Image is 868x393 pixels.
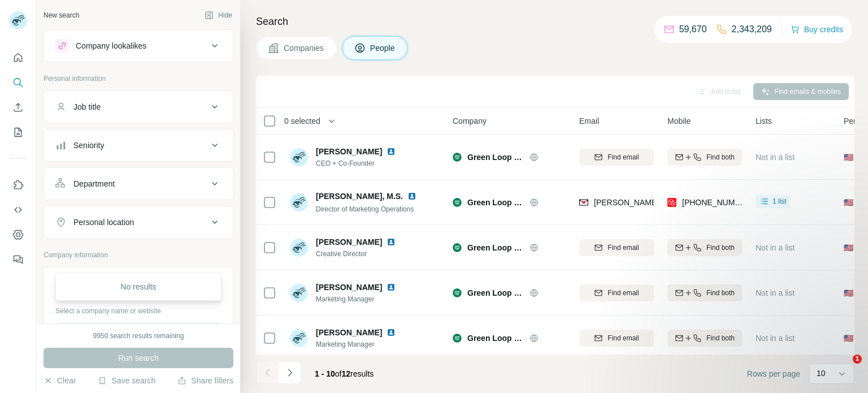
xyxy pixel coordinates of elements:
[73,101,101,113] div: Job title
[579,330,654,347] button: Find email
[290,148,308,166] img: Avatar
[747,368,800,379] span: Rows per page
[387,237,396,247] img: LinkedIn logo
[44,132,233,159] button: Seniority
[579,115,599,127] span: Email
[682,198,753,207] span: [PHONE_NUMBER]
[58,275,219,298] div: No results
[316,327,382,338] span: [PERSON_NAME]
[44,270,233,301] button: Company
[579,239,654,256] button: Find email
[44,74,233,84] p: Personal information
[316,339,400,349] span: Marketing Manager
[453,153,462,162] img: Logo of Green Loop Marketing
[772,196,787,206] span: 1 list
[9,200,27,220] button: Use Surfe API
[453,334,462,343] img: Logo of Green Loop Marketing
[667,149,742,166] button: Find both
[290,193,308,211] img: Avatar
[594,198,793,207] span: [PERSON_NAME][EMAIL_ADDRESS][DOMAIN_NAME]
[316,191,403,202] span: [PERSON_NAME], M.S.
[316,249,400,259] span: Creative Director
[256,14,854,29] h4: Search
[467,287,524,299] span: Green Loop Marketing
[844,197,853,208] span: 🇺🇸
[44,250,233,260] p: Company information
[467,332,524,344] span: Green Loop Marketing
[579,197,588,208] img: provider findymail logo
[177,375,233,386] button: Share filters
[407,192,416,201] img: LinkedIn logo
[453,243,462,252] img: Logo of Green Loop Marketing
[387,147,396,156] img: LinkedIn logo
[370,42,396,54] span: People
[315,369,335,378] span: 1 - 10
[756,115,772,127] span: Lists
[93,331,184,341] div: 9950 search results remaining
[44,170,233,197] button: Department
[791,21,843,37] button: Buy credits
[607,152,639,162] span: Find email
[316,236,382,248] span: [PERSON_NAME]
[467,242,524,253] span: Green Loop Marketing
[9,249,27,270] button: Feedback
[667,197,676,208] img: provider prospeo logo
[55,301,222,316] div: Select a company name or website
[607,333,639,343] span: Find email
[315,369,374,378] span: results
[467,197,524,208] span: Green Loop Marketing
[9,72,27,93] button: Search
[453,115,487,127] span: Company
[607,288,639,298] span: Find email
[290,284,308,302] img: Avatar
[387,283,396,292] img: LinkedIn logo
[579,149,654,166] button: Find email
[76,40,146,51] div: Company lookalikes
[9,97,27,118] button: Enrich CSV
[44,209,233,236] button: Personal location
[453,288,462,297] img: Logo of Green Loop Marketing
[667,115,691,127] span: Mobile
[830,355,857,382] iframe: Intercom live chat
[44,10,79,20] div: New search
[316,294,400,304] span: Marketing Manager
[290,329,308,347] img: Avatar
[9,122,27,142] button: My lists
[73,140,104,151] div: Seniority
[73,217,134,228] div: Personal location
[756,153,795,162] span: Not in a list
[98,375,155,386] button: Save search
[706,152,735,162] span: Find both
[290,239,308,257] img: Avatar
[44,32,233,59] button: Company lookalikes
[817,368,826,379] p: 10
[453,198,462,207] img: Logo of Green Loop Marketing
[844,152,853,163] span: 🇺🇸
[342,369,351,378] span: 12
[316,282,382,293] span: [PERSON_NAME]
[387,328,396,337] img: LinkedIn logo
[73,178,115,189] div: Department
[316,158,400,169] span: CEO + Co-Founder
[279,361,301,384] button: Navigate to next page
[679,23,707,36] p: 59,670
[853,355,862,364] span: 1
[44,375,76,386] button: Clear
[44,93,233,120] button: Job title
[197,7,240,24] button: Hide
[335,369,342,378] span: of
[607,243,639,253] span: Find email
[316,146,382,157] span: [PERSON_NAME]
[316,205,414,213] span: Director of Marketing Operations
[579,284,654,301] button: Find email
[9,47,27,68] button: Quick start
[467,152,524,163] span: Green Loop Marketing
[9,224,27,245] button: Dashboard
[284,42,325,54] span: Companies
[284,115,320,127] span: 0 selected
[9,175,27,195] button: Use Surfe on LinkedIn
[732,23,772,36] p: 2,343,209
